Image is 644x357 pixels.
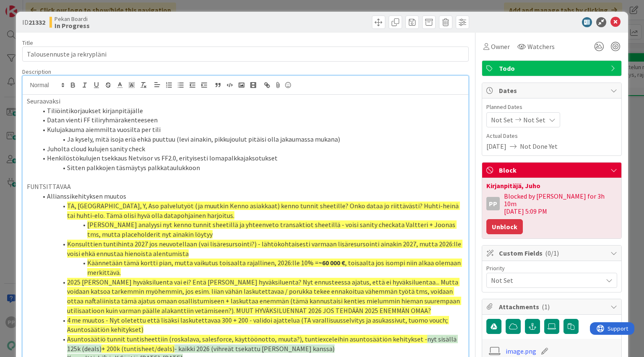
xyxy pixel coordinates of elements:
span: Not Set [523,115,545,125]
li: Allianssikehityksen muutos [37,191,464,201]
li: Kulujakauma aiemmilta vuosilta per tili [37,125,464,135]
span: - kaikki 2026 (vihreät tsekattu [PERSON_NAME] kanssa) [174,344,335,353]
li: Ja kysely, mitä isoja eriä ehkä puuttuu (levi ainakin, pikkujoulut pitäisi olla jakaumassa mukana) [37,135,464,144]
span: Description [22,68,51,75]
div: Priority [486,265,617,271]
div: PP [486,197,500,210]
span: 2025 [PERSON_NAME] hyväksiluenta vai ei? Entä [PERSON_NAME] hyväksiluenta? Nyt ennusteessa ajatus... [67,278,461,315]
span: Support [18,1,38,11]
li: Juholta cloud kulujen sanity check [37,144,464,154]
span: [PERSON_NAME] analyysi nyt kenno tunnit sheetillä ja yhteenveto transaktiot sheetillä - voisi san... [87,220,457,238]
span: ( 1 ) [542,303,550,311]
span: Asuntosäätiö tunnit tuntisheettiin (roskalava, salesforce, käyttöönotto, muuta?), tuntiexceleihin... [67,335,427,343]
span: Not Done Yet [520,141,558,151]
span: ID [22,17,45,27]
span: TA, [GEOGRAPHIC_DATA], Y, Aso palvelutyöt (ja muutkin Kenno asiakkaat) kenno tunnit sheetille? On... [67,202,460,220]
span: Attachments [499,302,606,312]
span: Block [499,165,606,175]
span: Konsulttien tuntihinta 2027 jos neuvotellaan (vai lisäresursointi?) - lähtökohtaisesti varmaan li... [67,240,462,258]
span: ( 0/1 ) [545,249,559,257]
span: Planned Dates [486,103,617,111]
span: Not Set [491,274,598,286]
span: Dates [499,85,606,96]
p: FUNTSITTAVAA [27,182,464,191]
div: Kirjanpitäjä, Juho [486,182,617,189]
div: Blocked by [PERSON_NAME] for 3h 10m [DATE] 5:09 PM [504,192,617,215]
span: Not Set [491,115,513,125]
span: nyt sisällä 125k (deals) [67,335,458,353]
b: In Progress [55,22,90,29]
label: Title [22,39,33,47]
span: 4 me muutos - Nyt oletettu että lisäksi laskutettavaa 300 + 200 - validoi ajattelua (TA varallisu... [67,316,449,334]
button: Unblock [486,219,523,234]
input: type card name here... [22,47,468,62]
b: 21332 [29,18,45,26]
span: Pekan Boardi [55,16,90,22]
span: + 200k (tuntisheet/deals) [101,344,174,353]
p: Seuraavaksi [27,96,464,106]
span: [DATE] [486,141,506,151]
span: , toisaalta jos isompi niin alkaa olemaan merkittävä. [87,259,462,277]
li: Tiliöintikorjaukset kirjanpitäjälle [37,106,464,116]
span: Watchers [527,41,555,52]
span: Actual Dates [486,132,617,140]
li: Sitten palkkojen täsmäytys palkkataulukkoon [37,163,464,173]
span: Custom Fields [499,248,606,258]
strong: ~60 000 € [319,259,345,267]
span: Owner [491,41,510,52]
li: Henkilöstökulujen tsekkaus Netvisor vs FF2.0, erityisesti lomapalkkajaksotukset [37,153,464,163]
span: Todo [499,63,606,73]
a: image.png [506,346,536,356]
span: Käännetään tämä kortti pian, mutta vaikutus toisaalta rajallinen, 2026:lle 10% = [87,259,319,267]
li: Datan vienti FF tiliryhmärakenteeseen [37,115,464,125]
